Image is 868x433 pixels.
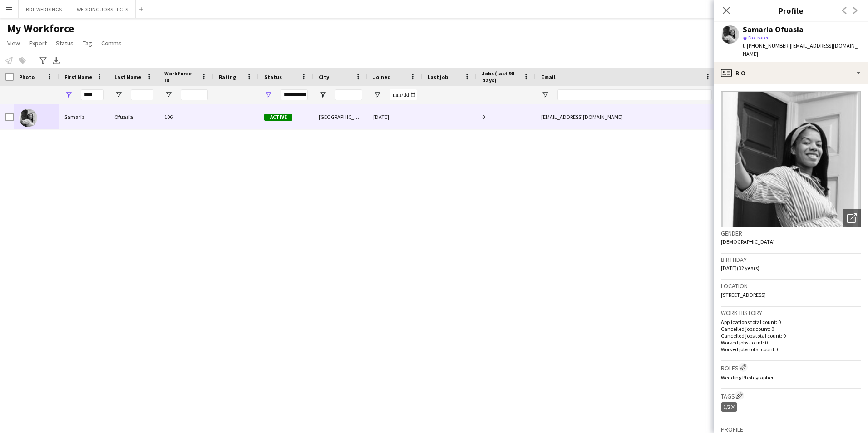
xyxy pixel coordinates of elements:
[721,282,861,290] h3: Location
[7,22,74,35] span: My Workforce
[51,55,62,66] app-action-btn: Export XLSX
[721,309,861,317] h3: Work history
[83,39,92,47] span: Tag
[264,91,272,99] button: Open Filter Menu
[482,70,519,84] span: Jobs (last 90 days)
[79,37,96,49] a: Tag
[428,74,448,80] span: Last job
[7,39,20,47] span: View
[19,109,37,127] img: Samaria Ofuasia
[721,325,861,332] p: Cancelled jobs count: 0
[721,319,861,325] p: Applications total count: 0
[29,39,47,47] span: Export
[743,42,790,49] span: t. [PHONE_NUMBER]
[721,291,766,298] span: [STREET_ADDRESS]
[181,89,208,100] input: Workforce ID Filter Input
[64,74,92,80] span: First Name
[264,114,292,121] span: Active
[748,34,770,41] span: Not rated
[335,89,362,100] input: City Filter Input
[98,37,125,49] a: Comms
[721,332,861,339] p: Cancelled jobs total count: 0
[536,104,717,129] div: [EMAIL_ADDRESS][DOMAIN_NAME]
[159,104,213,129] div: 106
[557,89,712,100] input: Email Filter Input
[319,91,327,99] button: Open Filter Menu
[721,91,861,227] img: Crew avatar or photo
[114,74,141,80] span: Last Name
[721,339,861,346] p: Worked jobs count: 0
[477,104,536,129] div: 0
[101,39,122,47] span: Comms
[219,74,236,80] span: Rating
[19,74,35,80] span: Photo
[721,346,861,353] p: Worked jobs total count: 0
[109,104,159,129] div: Ofuasia
[25,37,50,49] a: Export
[843,209,861,227] div: Open photos pop-in
[131,89,153,100] input: Last Name Filter Input
[721,229,861,237] h3: Gender
[164,70,197,84] span: Workforce ID
[541,91,549,99] button: Open Filter Menu
[541,74,556,80] span: Email
[714,62,868,84] div: Bio
[721,363,861,372] h3: Roles
[721,374,774,381] span: Wedding Photographer
[721,238,775,245] span: [DEMOGRAPHIC_DATA]
[721,402,737,412] div: 1/2
[264,74,282,80] span: Status
[319,74,329,80] span: City
[313,104,368,129] div: [GEOGRAPHIC_DATA]
[373,91,381,99] button: Open Filter Menu
[69,0,136,18] button: WEDDING JOBS - FCFS
[59,104,109,129] div: Samaria
[52,37,77,49] a: Status
[721,265,759,271] span: [DATE] (32 years)
[164,91,173,99] button: Open Filter Menu
[721,391,861,400] h3: Tags
[19,0,69,18] button: BDP WEDDINGS
[390,89,417,100] input: Joined Filter Input
[38,55,49,66] app-action-btn: Advanced filters
[56,39,74,47] span: Status
[114,91,123,99] button: Open Filter Menu
[81,89,104,100] input: First Name Filter Input
[743,25,804,34] div: Samaria Ofuasia
[714,5,868,16] h3: Profile
[64,91,73,99] button: Open Filter Menu
[721,256,861,264] h3: Birthday
[4,37,24,49] a: View
[368,104,422,129] div: [DATE]
[743,42,858,57] span: | [EMAIL_ADDRESS][DOMAIN_NAME]
[373,74,391,80] span: Joined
